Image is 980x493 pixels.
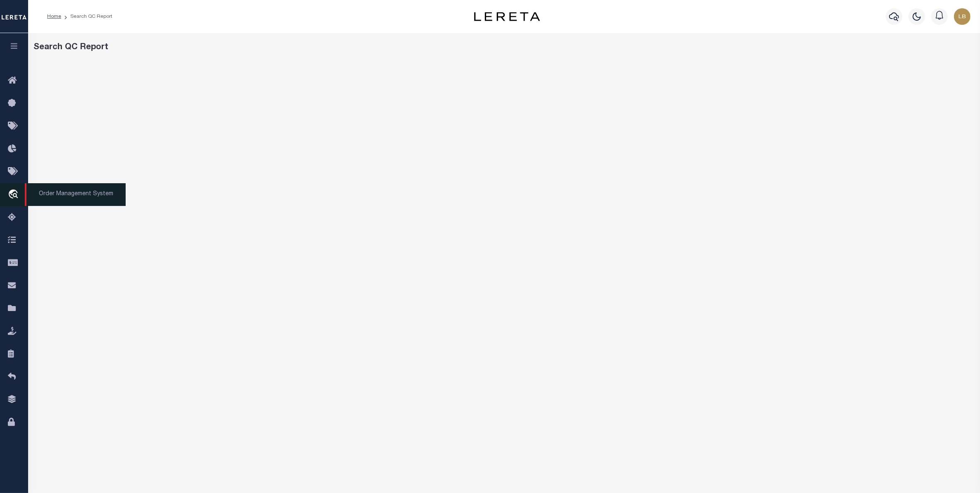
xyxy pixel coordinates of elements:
li: Search QC Report [61,13,112,20]
a: Home [47,14,61,19]
span: Order Management System [25,183,126,206]
i: travel_explore [8,189,21,200]
img: logo-dark.svg [474,12,540,21]
div: Search QC Report [34,41,975,54]
img: svg+xml;base64,PHN2ZyB4bWxucz0iaHR0cDovL3d3dy53My5vcmcvMjAwMC9zdmciIHBvaW50ZXItZXZlbnRzPSJub25lIi... [954,8,970,25]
